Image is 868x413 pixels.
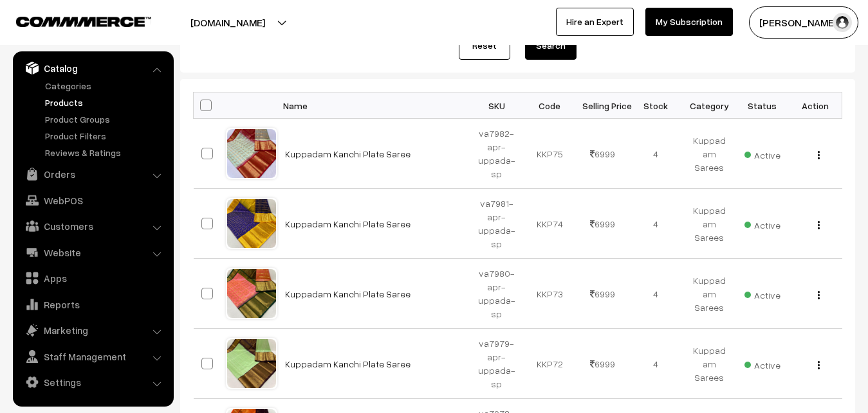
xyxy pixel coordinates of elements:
[470,329,524,399] td: va7979-apr-uppada-sp
[16,267,169,290] a: Apps
[16,319,169,342] a: Marketing
[285,288,411,299] a: Kuppadam Kanchi Plate Saree
[16,371,169,394] a: Settings
[556,8,634,36] a: Hire an Expert
[577,329,630,399] td: 6999
[16,13,129,28] a: COMMMERCE
[285,358,411,369] a: Kuppadam Kanchi Plate Saree
[629,119,683,189] td: 4
[818,361,820,369] img: Menu
[42,96,169,109] a: Products
[683,189,736,259] td: Kuppadam Sarees
[818,151,820,159] img: Menu
[629,329,683,399] td: 4
[818,221,820,229] img: Menu
[523,189,577,259] td: KKP74
[16,293,169,316] a: Reports
[16,57,169,80] a: Catalog
[833,13,852,32] img: user
[744,355,780,372] span: Active
[629,92,683,119] th: Stock
[16,345,169,368] a: Staff Management
[523,119,577,189] td: KKP75
[285,218,411,229] a: Kuppadam Kanchi Plate Saree
[744,215,780,232] span: Active
[42,112,169,126] a: Product Groups
[683,119,736,189] td: Kuppadam Sarees
[525,31,577,60] button: Search
[749,6,858,39] button: [PERSON_NAME]
[42,129,169,143] a: Product Filters
[577,119,630,189] td: 6999
[459,31,510,60] a: Reset
[16,163,169,186] a: Orders
[789,92,842,119] th: Action
[818,291,820,299] img: Menu
[683,259,736,329] td: Kuppadam Sarees
[577,189,630,259] td: 6999
[16,189,169,212] a: WebPOS
[42,146,169,159] a: Reviews & Ratings
[577,259,630,329] td: 6999
[683,329,736,399] td: Kuppadam Sarees
[735,92,789,119] th: Status
[277,92,470,119] th: Name
[629,259,683,329] td: 4
[16,215,169,238] a: Customers
[42,79,169,92] a: Categories
[744,145,780,162] span: Active
[145,6,310,39] button: [DOMAIN_NAME]
[629,189,683,259] td: 4
[16,17,151,26] img: COMMMERCE
[645,8,733,36] a: My Subscription
[523,329,577,399] td: KKP72
[577,92,630,119] th: Selling Price
[285,148,411,159] a: Kuppadam Kanchi Plate Saree
[16,241,169,264] a: Website
[523,92,577,119] th: Code
[470,119,524,189] td: va7982-apr-uppada-sp
[470,259,524,329] td: va7980-apr-uppada-sp
[470,92,524,119] th: SKU
[744,285,780,302] span: Active
[470,189,524,259] td: va7981-apr-uppada-sp
[683,92,736,119] th: Category
[523,259,577,329] td: KKP73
